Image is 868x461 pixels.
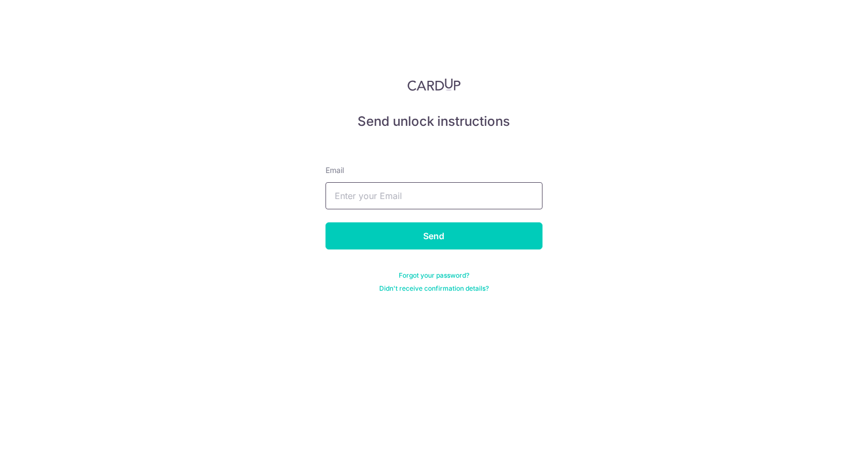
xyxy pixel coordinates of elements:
[399,271,469,280] a: Forgot your password?
[407,78,461,91] img: CardUp Logo
[325,182,542,209] input: Enter your Email
[325,222,542,249] input: Send
[325,165,344,175] span: translation missing: en.devise.label.Email
[379,284,489,293] a: Didn't receive confirmation details?
[325,113,542,130] h5: Send unlock instructions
